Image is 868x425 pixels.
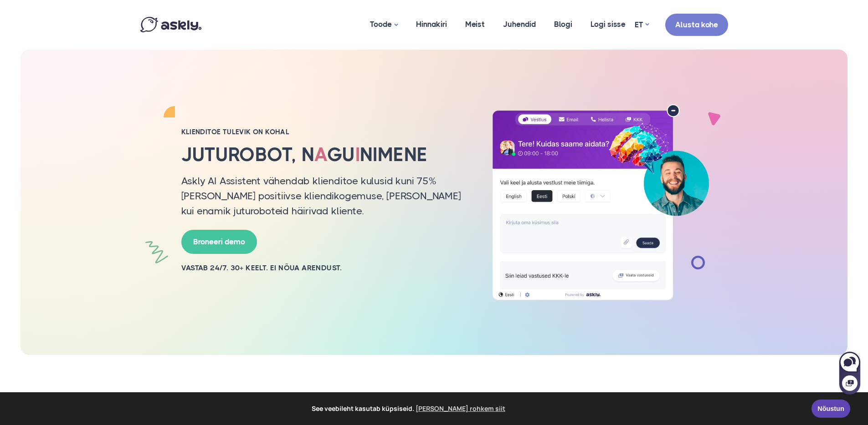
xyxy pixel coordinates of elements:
[812,400,850,418] a: Nõustun
[838,350,861,395] iframe: Askly chat
[581,2,635,46] a: Logi sisse
[181,127,468,137] h2: Klienditoe tulevik on kohal
[414,402,507,415] a: learn more about cookies
[635,18,649,31] a: ET
[355,144,360,166] span: i
[181,263,468,273] h2: Vastab 24/7. 30+ keelt. Ei nõua arendust.
[456,2,494,46] a: Meist
[545,2,581,46] a: Blogi
[13,402,805,415] span: See veebileht kasutab küpsiseid.
[482,104,719,301] img: Tehisintellekt
[407,2,456,46] a: Hinnakiri
[665,14,728,36] a: Alusta kohe
[181,173,468,218] p: Askly AI Assistent vähendab klienditoe kulusid kuni 75% [PERSON_NAME] positiivse kliendikogemuse,...
[494,2,545,46] a: Juhendid
[314,144,327,166] span: a
[140,17,201,32] img: Askly
[181,143,468,166] h1: Juturobot, n gu nimene
[361,2,407,47] a: Toode
[181,230,257,254] a: Broneeri demo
